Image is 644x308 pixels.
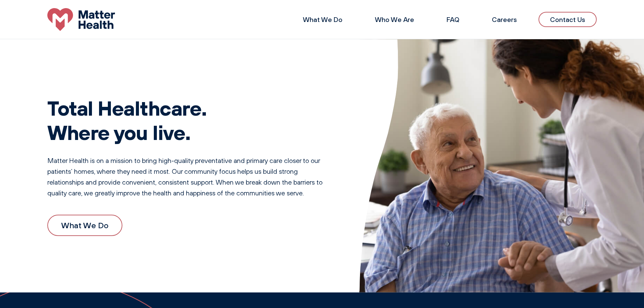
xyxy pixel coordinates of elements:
[303,15,342,24] a: What We Do
[47,155,332,198] p: Matter Health is on a mission to bring high-quality preventative and primary care closer to our p...
[447,15,459,24] a: FAQ
[375,15,414,24] a: Who We Are
[47,96,332,144] h1: Total Healthcare. Where you live.
[47,215,122,236] a: What We Do
[492,15,517,24] a: Careers
[539,12,597,27] a: Contact Us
